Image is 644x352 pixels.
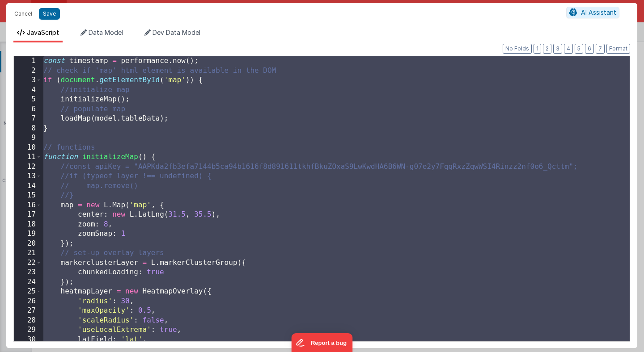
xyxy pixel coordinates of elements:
[39,8,60,20] button: Save
[14,172,42,181] div: 13
[14,306,42,316] div: 27
[14,133,42,143] div: 9
[14,316,42,326] div: 28
[14,297,42,306] div: 26
[14,85,42,95] div: 4
[14,335,42,345] div: 30
[14,124,42,134] div: 8
[14,229,42,239] div: 19
[14,248,42,258] div: 21
[553,44,562,54] button: 3
[566,7,619,18] button: AI Assistant
[89,29,123,36] span: Data Model
[14,220,42,230] div: 18
[292,333,353,352] iframe: Marker.io feedback button
[581,8,616,16] span: AI Assistant
[596,44,605,54] button: 7
[14,268,42,277] div: 23
[543,44,551,54] button: 2
[575,44,583,54] button: 5
[10,8,37,20] button: Cancel
[503,44,532,54] button: No Folds
[564,44,573,54] button: 4
[14,162,42,172] div: 12
[14,239,42,249] div: 20
[14,325,42,335] div: 29
[14,152,42,162] div: 11
[14,114,42,124] div: 7
[585,44,594,54] button: 6
[153,29,200,36] span: Dev Data Model
[14,287,42,297] div: 25
[14,143,42,153] div: 10
[14,95,42,105] div: 5
[14,66,42,76] div: 2
[14,210,42,220] div: 17
[14,191,42,201] div: 15
[14,258,42,268] div: 22
[14,201,42,210] div: 16
[534,44,541,54] button: 1
[14,181,42,191] div: 14
[27,29,59,36] span: JavaScript
[14,277,42,287] div: 24
[606,44,630,54] button: Format
[14,56,42,66] div: 1
[14,105,42,114] div: 6
[14,75,42,85] div: 3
